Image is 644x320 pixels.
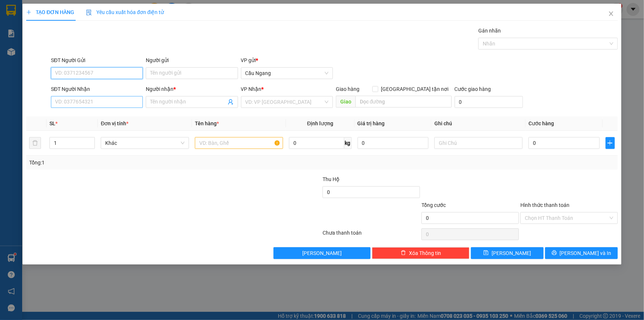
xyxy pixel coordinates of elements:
span: [PERSON_NAME] và In [560,249,612,257]
button: [PERSON_NAME] [273,247,371,259]
img: icon [86,10,92,16]
span: Cầu Ngang [245,68,328,79]
span: [PERSON_NAME] [492,249,531,257]
div: VP gửi [241,56,333,64]
label: Cước giao hàng [455,86,491,92]
span: user-add [228,99,234,105]
span: TẠO ĐƠN HÀNG [26,9,74,15]
input: Cước giao hàng [455,96,523,108]
button: save[PERSON_NAME] [471,247,544,259]
th: Ghi chú [431,116,526,131]
span: Thu Hộ [323,176,340,182]
button: printer[PERSON_NAME] và In [545,247,618,259]
span: CC : [47,48,57,56]
span: Cước hàng [528,120,554,126]
span: SL [49,120,55,126]
span: Xóa Thông tin [409,249,441,257]
span: Yêu cầu xuất hóa đơn điện tử [86,9,164,15]
input: VD: Bàn, Ghế [195,137,283,149]
div: Cầu Ngang [6,6,43,24]
span: Gửi: [6,7,18,15]
span: kg [344,137,352,149]
span: Tên hàng [195,120,219,126]
span: Đơn vị tính [101,120,128,126]
input: Ghi Chú [434,137,523,149]
div: Chưa thanh toán [322,229,421,242]
span: VP Nhận [241,86,262,92]
span: Tổng cước [421,202,446,208]
div: SĐT Người Gửi [51,56,143,64]
button: deleteXóa Thông tin [372,247,469,259]
span: [PERSON_NAME] [302,249,342,257]
div: Tổng: 1 [29,159,249,167]
button: plus [606,137,615,149]
label: Hình thức thanh toán [520,202,569,208]
span: Định lượng [307,120,333,126]
div: Người nhận [146,85,238,93]
span: save [483,250,489,256]
span: Giao [336,96,355,108]
button: delete [29,137,41,149]
span: Nhận: [48,6,66,14]
span: delete [401,250,406,256]
span: close [608,11,614,17]
button: Close [601,4,621,24]
label: Gán nhãn [478,28,501,34]
div: [GEOGRAPHIC_DATA] [48,6,123,23]
span: plus [606,140,614,146]
span: Khác [105,137,185,149]
div: SĐT Người Nhận [51,85,143,93]
input: Dọc đường [355,96,452,108]
span: Giá trị hàng [358,120,385,126]
span: Giao hàng [336,86,359,92]
div: 40.000 [47,47,124,57]
div: 0937897177 [48,32,123,42]
span: printer [552,250,557,256]
input: 0 [358,137,429,149]
div: TIỀN [48,23,123,32]
span: [GEOGRAPHIC_DATA] tận nơi [378,85,452,93]
div: Người gửi [146,56,238,64]
span: plus [26,10,31,15]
